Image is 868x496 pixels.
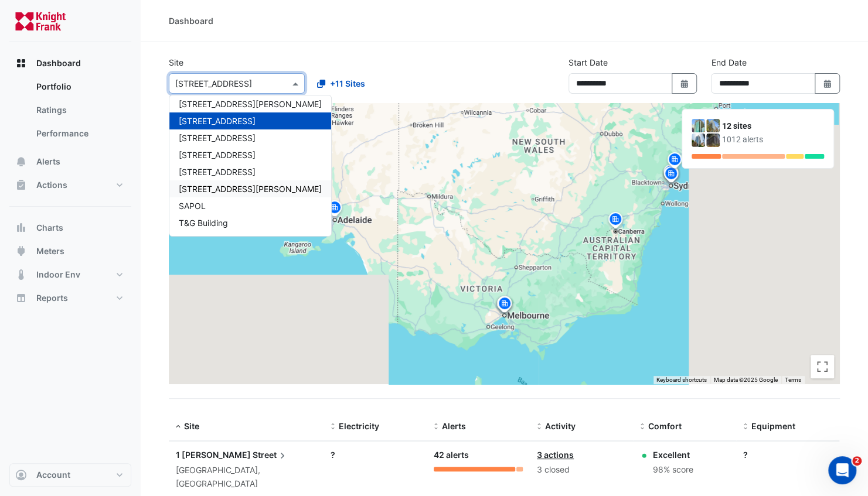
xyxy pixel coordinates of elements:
span: 2 [852,456,862,466]
span: Indoor Env [36,269,80,281]
span: +11 Sites [330,77,365,90]
div: 12 sites [722,120,824,132]
app-icon: Meters [15,245,27,257]
img: site-pin.svg [495,295,513,316]
img: site-pin.svg [665,151,684,172]
button: Indoor Env [9,263,131,286]
img: 20 Martin Place [706,119,720,132]
span: Charts [36,222,63,234]
span: 1 [PERSON_NAME] [176,450,251,460]
span: Comfort [648,421,682,431]
app-icon: Actions [15,179,27,191]
div: ? [743,449,832,461]
span: [STREET_ADDRESS] [179,116,256,126]
div: 3 closed [537,463,626,477]
a: Open this area in Google Maps (opens a new window) [172,369,210,384]
app-icon: Alerts [15,156,27,167]
app-icon: Indoor Env [15,269,27,281]
fa-icon: Select Date [679,78,690,88]
img: T&G Building [706,134,720,147]
span: Site [184,421,199,431]
app-icon: Reports [15,292,27,304]
img: site-pin.svg [606,211,625,231]
img: 100 Arthur Street [692,119,705,132]
span: [STREET_ADDRESS][PERSON_NAME] [179,184,322,194]
img: 44 Market Street [692,134,705,147]
label: Start Date [569,56,608,69]
img: site-pin.svg [662,165,680,186]
span: Account [36,469,70,481]
button: Keyboard shortcuts [656,376,707,384]
button: Charts [9,216,131,240]
span: Actions [36,179,67,191]
span: Meters [36,245,64,257]
span: Map data ©2025 Google [714,377,778,383]
button: Alerts [9,150,131,173]
img: site-pin.svg [661,163,680,184]
button: Meters [9,240,131,263]
span: Reports [36,292,68,304]
span: Alerts [36,156,60,167]
span: T&G Building [179,218,228,228]
img: site-pin.svg [495,295,514,315]
div: [GEOGRAPHIC_DATA], [GEOGRAPHIC_DATA] [176,464,316,491]
span: [STREET_ADDRESS] [179,167,256,177]
ng-dropdown-panel: Options list [169,95,332,237]
label: Site [169,56,183,69]
img: site-pin.svg [495,295,514,316]
span: Street [253,449,288,461]
div: 1012 alerts [722,134,824,146]
div: Dashboard [169,15,213,27]
button: Toggle fullscreen view [811,355,834,378]
a: Performance [27,122,131,145]
a: 3 actions [537,450,574,460]
a: Ratings [27,98,131,122]
div: Excellent [653,449,693,461]
span: [STREET_ADDRESS] [179,133,256,143]
img: site-pin.svg [325,199,344,220]
span: Electricity [339,421,379,431]
div: 42 alerts [434,449,523,462]
a: Terms (opens in new tab) [785,377,801,383]
button: Dashboard [9,52,131,75]
span: SAPOL [179,201,206,211]
span: Equipment [751,421,795,431]
button: +11 Sites [309,73,373,94]
label: End Date [711,56,746,69]
button: Account [9,463,131,487]
button: Actions [9,173,131,197]
span: Dashboard [36,57,81,69]
img: Company Logo [14,9,67,33]
div: Dashboard [9,75,131,150]
span: Activity [545,421,576,431]
span: Alerts [442,421,466,431]
span: [STREET_ADDRESS] [179,150,256,160]
div: ? [331,449,420,461]
iframe: Intercom live chat [828,456,856,484]
div: 98% score [653,463,693,477]
img: Google [172,369,210,384]
fa-icon: Select Date [822,78,833,88]
button: Reports [9,286,131,310]
app-icon: Charts [15,222,27,234]
app-icon: Dashboard [15,57,27,69]
span: [STREET_ADDRESS][PERSON_NAME] [179,99,322,109]
a: Portfolio [27,75,131,98]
